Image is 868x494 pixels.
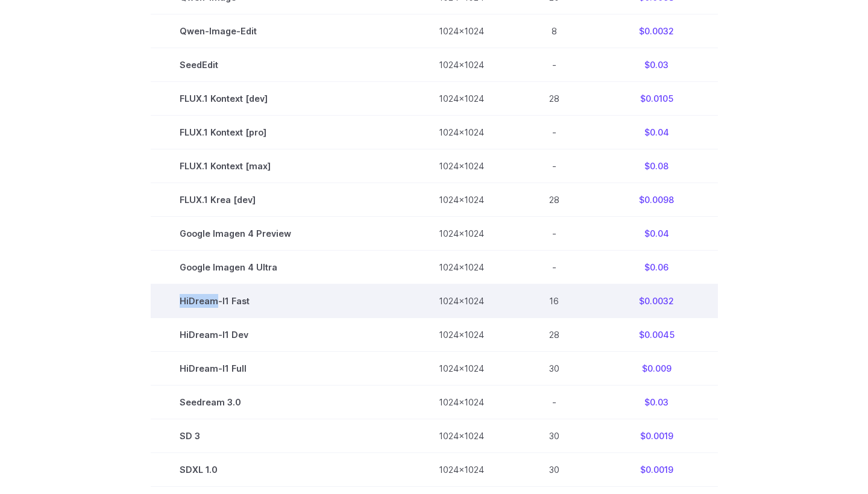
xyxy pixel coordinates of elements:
[151,318,410,352] td: HiDream-I1 Dev
[513,419,596,453] td: 30
[410,81,513,115] td: 1024x1024
[410,284,513,318] td: 1024x1024
[596,149,718,183] td: $0.08
[596,14,718,48] td: $0.0032
[151,251,410,284] td: Google Imagen 4 Ultra
[513,48,596,81] td: -
[596,284,718,318] td: $0.0032
[513,453,596,487] td: 30
[513,115,596,149] td: -
[596,48,718,81] td: $0.03
[410,48,513,81] td: 1024x1024
[151,183,410,217] td: FLUX.1 Krea [dev]
[513,251,596,284] td: -
[410,318,513,352] td: 1024x1024
[596,115,718,149] td: $0.04
[151,48,410,81] td: SeedEdit
[151,149,410,183] td: FLUX.1 Kontext [max]
[151,419,410,453] td: SD 3
[596,453,718,487] td: $0.0019
[596,183,718,217] td: $0.0098
[596,386,718,419] td: $0.03
[151,14,410,48] td: Qwen-Image-Edit
[596,318,718,352] td: $0.0045
[410,386,513,419] td: 1024x1024
[410,14,513,48] td: 1024x1024
[151,352,410,386] td: HiDream-I1 Full
[513,318,596,352] td: 28
[513,149,596,183] td: -
[410,115,513,149] td: 1024x1024
[151,217,410,251] td: Google Imagen 4 Preview
[513,14,596,48] td: 8
[410,453,513,487] td: 1024x1024
[596,419,718,453] td: $0.0019
[410,251,513,284] td: 1024x1024
[151,115,410,149] td: FLUX.1 Kontext [pro]
[151,453,410,487] td: SDXL 1.0
[513,81,596,115] td: 28
[410,149,513,183] td: 1024x1024
[513,284,596,318] td: 16
[151,81,410,115] td: FLUX.1 Kontext [dev]
[596,251,718,284] td: $0.06
[410,352,513,386] td: 1024x1024
[410,183,513,217] td: 1024x1024
[410,419,513,453] td: 1024x1024
[151,386,410,419] td: Seedream 3.0
[596,352,718,386] td: $0.009
[513,386,596,419] td: -
[596,81,718,115] td: $0.0105
[513,352,596,386] td: 30
[151,284,410,318] td: HiDream-I1 Fast
[410,217,513,251] td: 1024x1024
[513,183,596,217] td: 28
[596,217,718,251] td: $0.04
[513,217,596,251] td: -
